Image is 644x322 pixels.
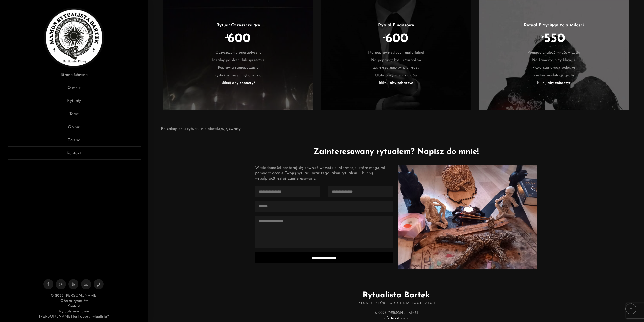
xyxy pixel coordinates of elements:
a: Kontakt [67,304,80,308]
li: Poprawia samopoczucie [171,64,306,72]
li: kliknij aby zobaczyć [171,79,306,87]
a: Rytuał Oczyszczający [216,23,260,27]
a: Strona Główna [8,72,141,81]
h2: Rytualista Bartek [163,285,629,305]
li: Zestaw medytacji gratis [486,72,621,79]
a: Galeria [8,137,141,147]
a: [PERSON_NAME] jest dobry rytualista? [39,315,109,319]
li: kliknij aby zobaczyć [329,79,464,87]
span: 600 [385,36,408,42]
li: Oczyszczenie energetyczne [171,49,306,57]
span: 600 [228,36,250,42]
a: Rytuał Przyciągnięcia Miłości [524,23,584,27]
a: Rytuał Finansowy [378,23,414,27]
sup: zł [383,34,386,39]
a: O mnie [8,85,141,94]
h1: Zainteresowany rytuałem? Napisz do mnie! [255,146,537,158]
a: Rytuały magiczne [59,310,89,313]
a: Oferta rytuałów [384,316,409,320]
span: 550 [544,36,565,42]
form: Contact form [255,186,393,275]
li: Pomaga znaleźć miłość w życiu [486,49,621,57]
li: Na kamerze przy kliencie [486,57,621,64]
li: Czysty i zdrowy umył oraz dom [171,72,306,79]
a: Oferta rytuałów [60,299,88,303]
li: Zwiększa napływ pieniędzy [329,64,464,72]
li: kliknij aby zobaczyć [486,79,621,87]
a: Rytuały [8,98,141,107]
li: Na poprawę sytuacji materialnej [329,49,464,57]
p: Po zakupieniu rytuału nie obowiązują zwroty [161,126,241,132]
li: Przyciąga drugą połówkę [486,64,621,72]
li: Ułatwia wyjście z długów [329,72,464,79]
div: W wiadomości postaraj się zawrzeć wszystkie informacje, które mogą mi pomóc w ocenie Twojej sytua... [255,165,393,181]
a: Kontakt [8,150,141,160]
sup: zł [225,34,228,39]
img: Rytualista Bartek [44,8,104,68]
a: Tarot [8,111,141,120]
sup: zł [541,34,544,39]
span: Rytuały, które odmienią Twoje życie [163,301,629,305]
li: Idealny po kłótni lub sprzeczce [171,57,306,64]
li: Na poprawę bytu i zarobków [329,57,464,64]
a: Opinie [8,124,141,133]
